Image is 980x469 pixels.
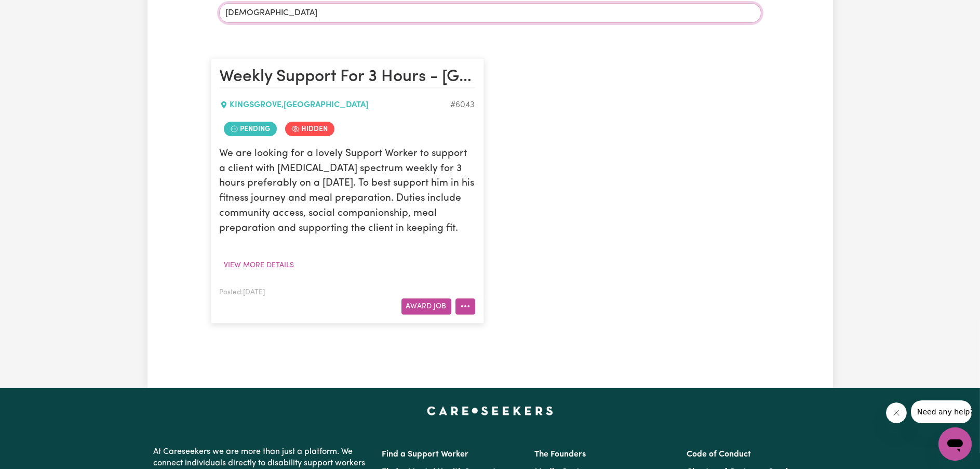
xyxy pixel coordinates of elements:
span: Need any help? [6,7,63,16]
iframe: Message from company [911,400,972,423]
span: Job contract pending review by care worker [224,122,277,136]
div: Job ID #6043 [451,99,475,111]
span: Job is hidden [285,122,334,136]
a: Code of Conduct [687,450,751,459]
a: The Founders [534,450,586,459]
button: More options [455,298,475,315]
p: We are looking for a lovely Support Worker to support a client with [MEDICAL_DATA] spectrum weekl... [220,147,475,237]
div: KINGSGROVE , [GEOGRAPHIC_DATA] [220,99,451,111]
a: Careseekers home page [427,407,553,415]
input: 🔍 Filter jobs by title, description or care worker name [219,3,761,23]
button: Award Job [401,298,451,315]
h2: Weekly Support For 3 Hours - Kingsgrove, NSW [220,67,475,88]
a: Find a Support Worker [382,450,469,459]
button: View more details [220,257,299,273]
iframe: Button to launch messaging window [938,427,972,461]
iframe: Close message [886,402,907,423]
span: Posted: [DATE] [220,289,265,296]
